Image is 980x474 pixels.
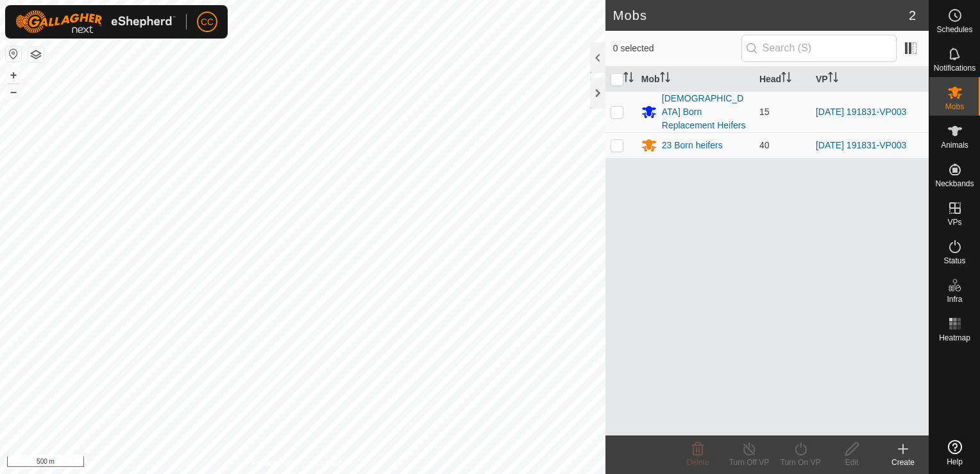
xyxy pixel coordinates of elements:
div: Turn Off VP [723,457,775,468]
span: Neckbands [935,180,974,188]
a: Help [929,435,980,471]
a: [DATE] 191831-VP003 [816,140,906,150]
span: Delete [687,458,709,467]
button: + [6,67,21,83]
div: Turn On VP [775,457,826,468]
span: VPs [947,218,961,226]
a: Contact Us [316,457,353,469]
a: [DATE] 191831-VP003 [816,107,906,117]
span: Heatmap [939,334,970,342]
p-sorticon: Activate to sort [781,74,791,84]
div: [DEMOGRAPHIC_DATA] Born Replacement Heifers [662,92,749,132]
span: 2 [909,6,916,25]
th: Mob [636,67,754,92]
input: Search (S) [741,35,897,62]
a: Privacy Policy [252,457,300,469]
div: Edit [826,457,877,468]
span: Notifications [934,64,976,72]
span: Help [947,458,963,466]
span: Schedules [936,26,972,33]
button: Reset Map [6,46,21,62]
h2: Mobs [613,8,909,23]
img: Gallagher Logo [15,10,176,33]
span: Infra [947,295,962,303]
p-sorticon: Activate to sort [623,74,634,84]
span: Animals [941,141,968,149]
span: 40 [759,140,770,150]
button: – [6,84,21,100]
span: CC [201,15,214,29]
p-sorticon: Activate to sort [828,74,838,84]
button: Map Layers [28,47,44,62]
span: Status [943,257,965,265]
div: Create [877,457,929,468]
th: VP [811,67,929,92]
span: 15 [759,107,770,117]
span: 0 selected [613,42,741,55]
th: Head [754,67,811,92]
span: Mobs [945,103,964,110]
p-sorticon: Activate to sort [660,74,670,84]
div: 23 Born heifers [662,139,723,152]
